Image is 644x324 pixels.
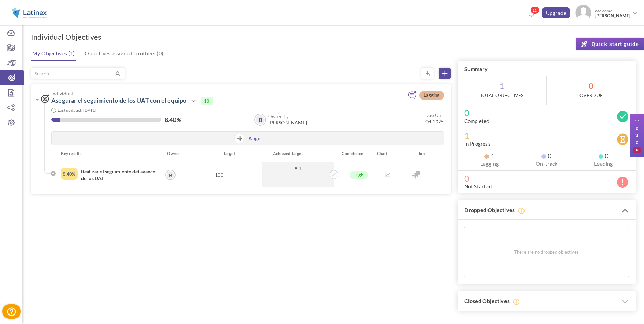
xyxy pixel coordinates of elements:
[268,114,289,119] b: Owned by
[521,160,572,167] label: On-track
[464,183,492,190] label: Not Started
[578,160,629,167] label: Leading
[439,68,451,79] a: Create Objective
[265,165,331,172] span: 8.4
[632,147,641,153] img: Product Tour
[591,5,632,22] span: Welcome,
[189,150,262,157] div: Target
[58,108,96,113] small: Last updated: [DATE]
[480,92,523,99] label: Total Objectives
[575,5,591,21] img: Photo
[81,168,157,182] h4: Realizar el seguimiento del avance de los UAT
[464,160,515,167] label: Lagging
[421,68,434,79] small: Export
[464,132,629,139] span: 1
[201,97,213,105] span: 10
[181,162,258,187] div: 100
[464,109,629,116] span: 0
[458,76,546,105] span: 1
[163,150,189,157] div: Owner
[51,91,386,96] span: Individual
[458,61,636,76] h3: Summary
[464,175,629,182] span: 0
[458,291,636,311] h3: Closed Objectives
[530,6,539,14] span: 12
[595,13,630,18] span: [PERSON_NAME]
[61,168,78,180] div: Completed Percentage
[165,116,181,123] label: 8.40%
[263,150,336,157] div: Achieved Target
[573,2,641,22] a: Photo Welcome,[PERSON_NAME]
[8,4,50,21] img: Logo
[589,40,639,47] span: Quick start guide
[419,91,444,100] span: Lagging
[541,152,552,159] span: 0
[255,114,265,125] a: B
[336,150,373,157] div: Confidence
[464,118,490,124] label: Completed
[632,118,641,153] span: T o u r
[31,47,76,61] a: My Objectives (1)
[542,7,570,18] a: Upgrade
[526,9,537,20] a: Notifications
[268,120,307,125] span: [PERSON_NAME]
[248,135,261,142] a: Align
[484,152,495,159] span: 1
[471,227,622,277] p: -- There are no dropped objectives --
[599,152,609,159] span: 0
[403,150,440,157] div: Jira
[425,112,444,125] small: Q4 2025
[458,200,636,220] h3: Dropped Objectives
[579,92,603,99] label: OverDue
[51,96,187,104] a: Asegurar el seguimiento de los UAT con el equipo
[328,171,336,177] a: Update achivements
[350,171,368,179] span: High
[425,113,441,118] small: Due On
[31,32,102,42] h1: Individual Objectives
[373,150,403,157] div: Chart
[56,150,163,157] div: Key results
[547,76,636,105] span: 0
[464,140,491,147] label: In Progress
[408,94,417,100] a: Add continuous feedback
[412,171,420,179] img: Jira Integration
[31,68,114,79] input: Search
[83,47,165,60] a: Objectives assigned to others (0)
[166,170,175,179] a: B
